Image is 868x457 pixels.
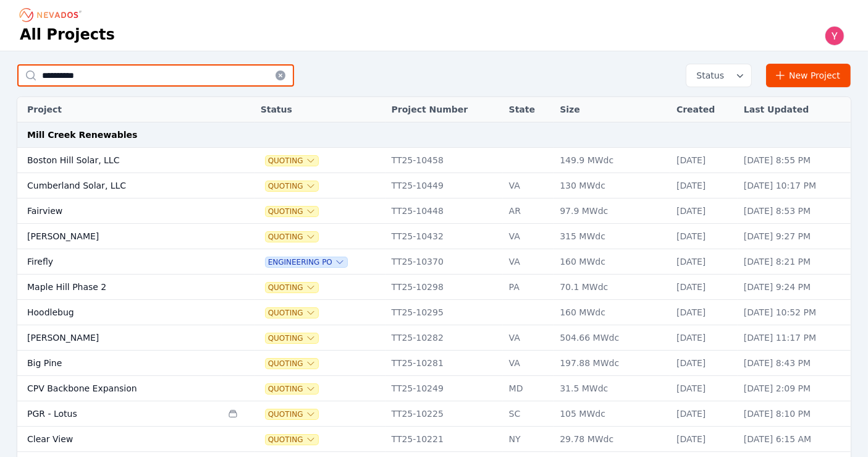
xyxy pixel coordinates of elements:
[554,249,670,275] td: 160 MWdc
[20,25,115,45] h1: All Projects
[266,409,318,419] button: Quoting
[266,435,318,445] span: Quoting
[766,64,851,87] a: New Project
[670,401,738,427] td: [DATE]
[554,376,670,401] td: 31.5 MWdc
[386,401,503,427] td: TT25-10225
[386,148,503,173] td: TT25-10458
[17,300,851,325] tr: HoodlebugQuotingTT25-10295160 MWdc[DATE][DATE] 10:52 PM
[554,97,670,122] th: Size
[554,427,670,452] td: 29.78 MWdc
[17,376,851,401] tr: CPV Backbone ExpansionQuotingTT25-10249MD31.5 MWdc[DATE][DATE] 2:09 PM
[266,308,318,318] span: Quoting
[17,401,222,427] td: PGR - Lotus
[386,351,503,376] td: TT25-10281
[386,325,503,351] td: TT25-10282
[691,69,724,82] span: Status
[738,401,851,427] td: [DATE] 8:10 PM
[17,97,222,122] th: Project
[386,224,503,249] td: TT25-10432
[670,427,738,452] td: [DATE]
[670,199,738,224] td: [DATE]
[670,351,738,376] td: [DATE]
[503,427,554,452] td: NY
[670,300,738,325] td: [DATE]
[386,97,503,122] th: Project Number
[17,148,851,173] tr: Boston Hill Solar, LLCQuotingTT25-10458149.9 MWdc[DATE][DATE] 8:55 PM
[266,359,318,369] span: Quoting
[17,199,851,224] tr: FairviewQuotingTT25-10448AR97.9 MWdc[DATE][DATE] 8:53 PM
[17,275,222,300] td: Maple Hill Phase 2
[825,26,845,46] img: Yoni Bennett
[738,351,851,376] td: [DATE] 8:43 PM
[17,224,222,249] td: [PERSON_NAME]
[503,275,554,300] td: PA
[386,427,503,452] td: TT25-10221
[386,173,503,199] td: TT25-10449
[670,97,738,122] th: Created
[738,224,851,249] td: [DATE] 9:27 PM
[503,224,554,249] td: VA
[17,325,222,351] td: [PERSON_NAME]
[17,173,851,199] tr: Cumberland Solar, LLCQuotingTT25-10449VA130 MWdc[DATE][DATE] 10:17 PM
[17,224,851,249] tr: [PERSON_NAME]QuotingTT25-10432VA315 MWdc[DATE][DATE] 9:27 PM
[17,199,222,224] td: Fairview
[255,97,386,122] th: Status
[670,249,738,275] td: [DATE]
[554,401,670,427] td: 105 MWdc
[266,232,318,242] button: Quoting
[503,97,554,122] th: State
[20,5,85,25] nav: Breadcrumb
[266,181,318,191] button: Quoting
[738,427,851,452] td: [DATE] 6:15 AM
[738,325,851,351] td: [DATE] 11:17 PM
[17,427,222,452] td: Clear View
[670,148,738,173] td: [DATE]
[738,97,851,122] th: Last Updated
[17,427,851,452] tr: Clear ViewQuotingTT25-10221NY29.78 MWdc[DATE][DATE] 6:15 AM
[17,122,851,148] td: Mill Creek Renewables
[266,333,318,343] button: Quoting
[738,199,851,224] td: [DATE] 8:53 PM
[17,351,851,376] tr: Big PineQuotingTT25-10281VA197.88 MWdc[DATE][DATE] 8:43 PM
[670,376,738,401] td: [DATE]
[554,224,670,249] td: 315 MWdc
[554,351,670,376] td: 197.88 MWdc
[266,257,347,267] button: Engineering PO
[17,148,222,173] td: Boston Hill Solar, LLC
[386,249,503,275] td: TT25-10370
[554,173,670,199] td: 130 MWdc
[554,275,670,300] td: 70.1 MWdc
[386,275,503,300] td: TT25-10298
[17,351,222,376] td: Big Pine
[503,376,554,401] td: MD
[17,376,222,401] td: CPV Backbone Expansion
[503,173,554,199] td: VA
[686,64,751,87] button: Status
[554,325,670,351] td: 504.66 MWdc
[738,376,851,401] td: [DATE] 2:09 PM
[738,173,851,199] td: [DATE] 10:17 PM
[503,351,554,376] td: VA
[503,325,554,351] td: VA
[670,325,738,351] td: [DATE]
[386,199,503,224] td: TT25-10448
[17,249,851,275] tr: FireflyEngineering POTT25-10370VA160 MWdc[DATE][DATE] 8:21 PM
[266,283,318,293] button: Quoting
[554,300,670,325] td: 160 MWdc
[738,275,851,300] td: [DATE] 9:24 PM
[738,300,851,325] td: [DATE] 10:52 PM
[266,207,318,216] button: Quoting
[17,300,222,325] td: Hoodlebug
[670,224,738,249] td: [DATE]
[266,384,318,394] button: Quoting
[17,401,851,427] tr: PGR - LotusQuotingTT25-10225SC105 MWdc[DATE][DATE] 8:10 PM
[266,156,318,166] button: Quoting
[503,249,554,275] td: VA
